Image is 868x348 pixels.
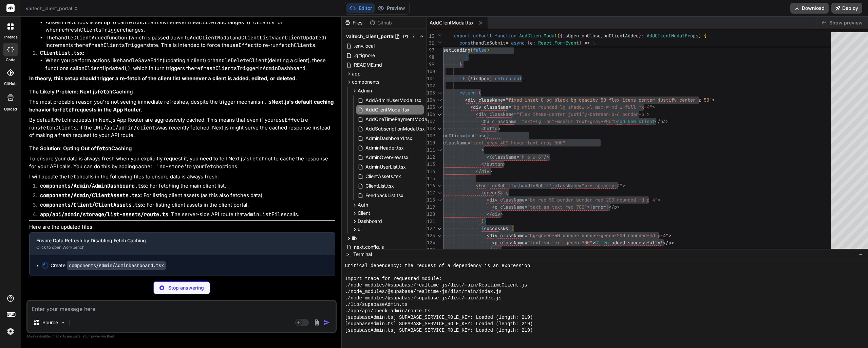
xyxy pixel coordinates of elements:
span: ( [470,47,473,53]
span: X [489,154,492,160]
span: ( [506,190,508,196]
span: AdminHeader.tsx [365,144,404,152]
p: To ensure your data is always fresh when you explicitly request it, you need to tell Next.js's no... [29,155,335,170]
span: } [459,61,462,67]
span: p className [495,204,525,210]
div: Github [367,19,395,26]
span: = [525,240,527,246]
div: 108 [427,125,434,132]
span: className [554,182,579,189]
span: = [516,118,519,124]
strong: In theory, this setup should trigger a re-fetch of the client list whenever a client is added, ed... [29,75,297,82]
div: Click to collapse the range. [435,97,444,104]
span: async [511,40,525,46]
span: Terminal [353,251,372,258]
p: I will update the calls in the following files to ensure data is always fresh: [29,173,335,181]
span: form onSubmit [478,182,514,189]
span: > [647,111,649,117]
span: className [492,154,516,160]
span: isOpen [563,33,579,39]
span: AdminOverview.tsx [365,153,409,161]
div: Click to collapse the range. [435,111,444,118]
code: components/Admin/AdminDashboard.tsx [67,261,166,270]
div: 124 [427,239,434,246]
span: p className [495,240,525,246]
label: Upload [4,106,17,112]
span: FormEvent [554,40,579,46]
span: "text-gray-400 hover:text-gray-500" [470,140,565,146]
span: div className [489,232,525,239]
span: = [516,154,519,160]
span: error [484,190,497,196]
span: .gitignore [353,51,376,59]
button: − [857,249,864,260]
code: refreshClientsTrigger [82,42,146,49]
div: 112 [427,154,434,161]
div: 111 [427,146,434,154]
li: : For fetching the main client list. [35,182,335,192]
span: h3 className [484,118,516,124]
span: 30 [427,40,434,47]
code: fetch [67,173,82,180]
span: , [601,33,603,39]
span: } [465,54,468,60]
div: Files [342,19,367,26]
img: Pick Models [60,320,66,326]
span: = [503,97,506,103]
div: Click to collapse the range. [435,232,444,239]
span: .env.local [353,42,375,50]
span: "fixed inset-0 bg-black bg-opacity-50 flex items-c [506,97,641,103]
span: AddClientModalProps [647,33,698,39]
div: Click to collapse the range. [435,146,444,154]
div: Click to collapse the range. [435,125,444,132]
span: && [503,225,508,231]
code: fetch [249,155,265,162]
span: React [538,40,552,46]
span: button [484,125,500,132]
span: e [530,40,533,46]
code: refreshClientsTrigger [59,27,123,33]
span: ) [489,75,492,82]
div: Click to collapse the range. [435,182,444,189]
span: ( [468,75,470,82]
span: setLoading [443,47,470,53]
label: code [6,57,15,63]
div: 101 [427,75,434,82]
span: div [492,247,500,253]
span: return [459,90,476,96]
label: GitHub [4,81,17,87]
span: false [473,47,487,53]
div: 114 [427,168,434,175]
code: activeTab [196,19,223,26]
div: 110 [427,139,434,146]
span: > [652,104,655,110]
span: > [587,204,590,210]
span: > [712,97,715,103]
span: < [465,97,468,103]
div: 122 [427,225,434,232]
code: fetch [97,88,112,95]
div: 106 [427,111,434,118]
span: !</ [660,240,668,246]
span: { [590,204,592,210]
code: AddClientModal [190,34,232,41]
span: AddClientModal.tsx [365,106,410,114]
span: lib [352,235,357,242]
span: > [622,182,625,189]
span: button [487,161,503,167]
span: app [352,70,361,77]
span: h3 [660,118,666,124]
span: ) [698,33,701,39]
span: /> [544,154,549,160]
span: { [704,33,706,39]
span: "h-6 w-6" [519,154,544,160]
div: 97 [427,47,434,54]
span: if [459,75,465,82]
div: 117 [427,189,434,196]
code: fetch [55,117,70,123]
span: = [579,182,582,189]
span: null [514,75,525,82]
span: Client [595,240,611,246]
span: enter justify-center z-50" [641,97,712,103]
span: isOpen [473,75,489,82]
